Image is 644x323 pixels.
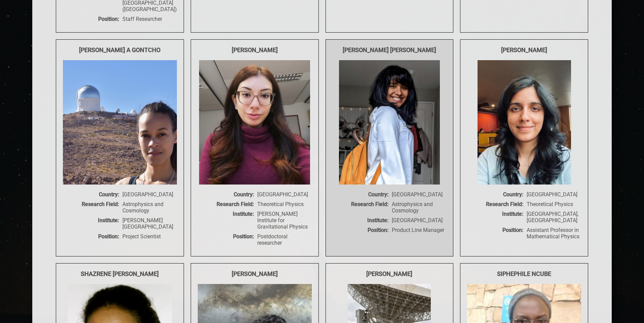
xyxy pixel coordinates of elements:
div: Position: [63,16,121,22]
div: [PERSON_NAME] [467,46,581,53]
div: Position: [467,227,525,240]
div: [GEOGRAPHIC_DATA] [390,191,446,198]
div: Staff Researcher [121,16,177,22]
div: [GEOGRAPHIC_DATA] [121,191,177,198]
div: Project Scientist [121,233,177,240]
div: [PERSON_NAME] [PERSON_NAME] [333,46,447,53]
div: [PERSON_NAME] [198,46,312,53]
div: [PERSON_NAME] A Gontcho [63,46,177,53]
div: [PERSON_NAME][GEOGRAPHIC_DATA] [121,217,177,230]
div: Institute: [467,211,525,224]
div: Research Field: [198,201,256,207]
div: Research Field: [63,201,121,214]
div: Country: [63,191,121,198]
div: Position: [63,233,121,240]
div: Position: [198,233,256,246]
div: Assistant Professor in Mathematical Physics [525,227,581,240]
div: [PERSON_NAME] [333,270,447,277]
div: [GEOGRAPHIC_DATA] [390,217,446,224]
div: [GEOGRAPHIC_DATA] [525,191,581,198]
div: Product Line Manager [390,227,446,233]
div: Theoretical Physics [525,201,581,207]
div: Position: [333,227,390,233]
div: Postdoctoral researcher [256,233,312,246]
div: Institute: [333,217,390,224]
div: Siphephile Ncube [467,270,581,277]
div: Research Field: [333,201,390,214]
div: [GEOGRAPHIC_DATA], [GEOGRAPHIC_DATA] [525,211,581,224]
div: Astrophysics and Cosmology [121,201,177,214]
div: [PERSON_NAME] Institute for Gravitational Physics [256,211,312,230]
div: [GEOGRAPHIC_DATA] [256,191,312,198]
div: Astrophysics and Cosmology [390,201,446,214]
div: Institute: [63,217,121,230]
div: [PERSON_NAME] [198,270,312,277]
div: Country: [467,191,525,198]
div: Shazrene [PERSON_NAME] [63,270,177,277]
div: Country: [198,191,256,198]
div: Country: [333,191,390,198]
div: Theoretical Physics [256,201,312,207]
div: Institute: [198,211,256,230]
div: Research Field: [467,201,525,207]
